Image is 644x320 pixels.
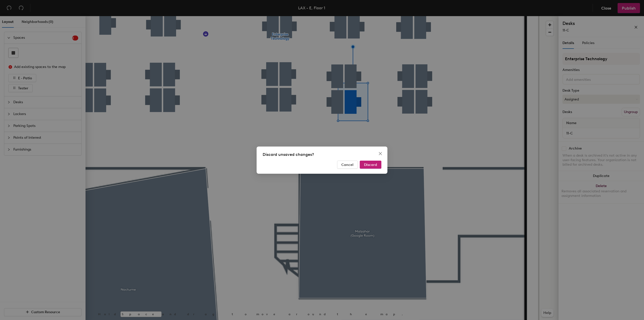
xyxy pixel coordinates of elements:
button: Discard [360,161,381,169]
span: close [378,152,382,156]
span: Discard [364,162,377,167]
span: Close [376,152,384,156]
button: Cancel [337,161,358,169]
button: Close [376,150,384,158]
div: Discard unsaved changes? [263,152,381,158]
span: Cancel [341,162,353,167]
